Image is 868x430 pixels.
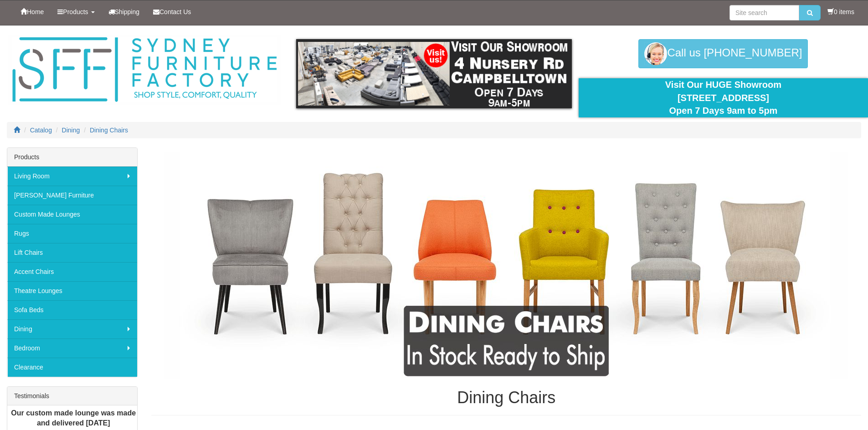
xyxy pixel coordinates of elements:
[7,148,137,167] div: Products
[102,0,147,23] a: Shipping
[159,8,191,15] span: Contact Us
[7,224,137,243] a: Rugs
[90,126,128,134] a: Dining Chairs
[7,387,137,405] div: Testimonials
[7,186,137,205] a: [PERSON_NAME] Furniture
[14,0,51,23] a: Home
[8,35,281,105] img: Sydney Furniture Factory
[729,5,799,20] input: Site search
[27,8,44,15] span: Home
[7,319,137,339] a: Dining
[63,8,88,15] span: Products
[62,126,80,134] a: Dining
[30,126,52,134] a: Catalog
[151,389,861,407] h1: Dining Chairs
[146,0,198,23] a: Contact Us
[164,152,848,379] img: Dining Chairs
[51,0,101,23] a: Products
[7,167,137,186] a: Living Room
[11,409,136,427] b: Our custom made lounge was made and delivered [DATE]
[296,39,572,108] img: showroom.gif
[827,7,854,16] li: 0 items
[7,300,137,319] a: Sofa Beds
[586,78,861,117] div: Visit Our HUGE Showroom [STREET_ADDRESS] Open 7 Days 9am to 5pm
[7,281,137,300] a: Theatre Lounges
[7,358,137,377] a: Clearance
[7,262,137,281] a: Accent Chairs
[7,205,137,224] a: Custom Made Lounges
[115,8,140,15] span: Shipping
[7,339,137,358] a: Bedroom
[7,243,137,262] a: Lift Chairs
